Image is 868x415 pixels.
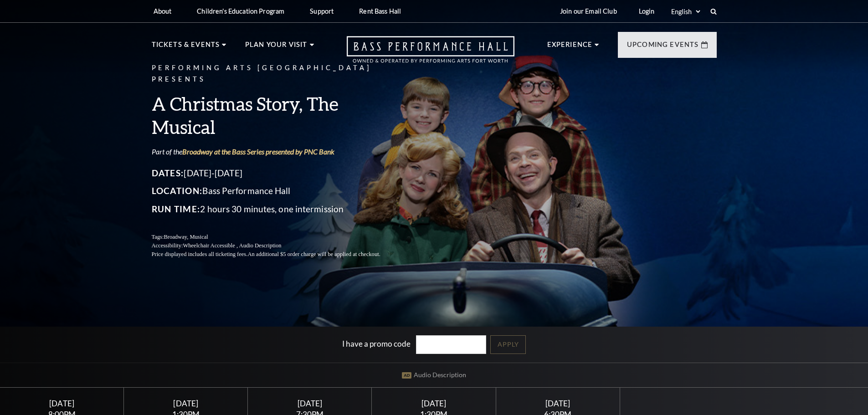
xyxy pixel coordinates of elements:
[310,7,334,15] p: Support
[259,399,361,408] div: [DATE]
[152,39,220,56] p: Tickets & Events
[507,399,609,408] div: [DATE]
[383,399,485,408] div: [DATE]
[669,7,702,16] select: Select:
[342,339,411,348] label: I have a promo code
[152,233,402,241] p: Tags:
[152,241,402,250] p: Accessibility:
[152,204,200,214] span: Run Time:
[11,399,113,408] div: [DATE]
[152,168,184,178] span: Dates:
[182,147,334,156] a: Broadway at the Bass Series presented by PNC Bank
[152,250,402,259] p: Price displayed includes all ticketing fees.
[627,39,699,56] p: Upcoming Events
[152,184,402,198] p: Bass Performance Hall
[547,39,593,56] p: Experience
[152,147,402,157] p: Part of the
[152,92,402,138] h3: A Christmas Story, The Musical
[183,242,281,249] span: Wheelchair Accessible , Audio Description
[135,399,237,408] div: [DATE]
[152,166,402,180] p: [DATE]-[DATE]
[197,7,284,15] p: Children's Education Program
[245,39,308,56] p: Plan Your Visit
[152,185,203,196] span: Location:
[152,62,402,85] p: Performing Arts [GEOGRAPHIC_DATA] Presents
[247,251,380,257] span: An additional $5 order charge will be applied at checkout.
[359,7,401,15] p: Rent Bass Hall
[164,234,208,240] span: Broadway, Musical
[154,7,172,15] p: About
[152,202,402,216] p: 2 hours 30 minutes, one intermission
